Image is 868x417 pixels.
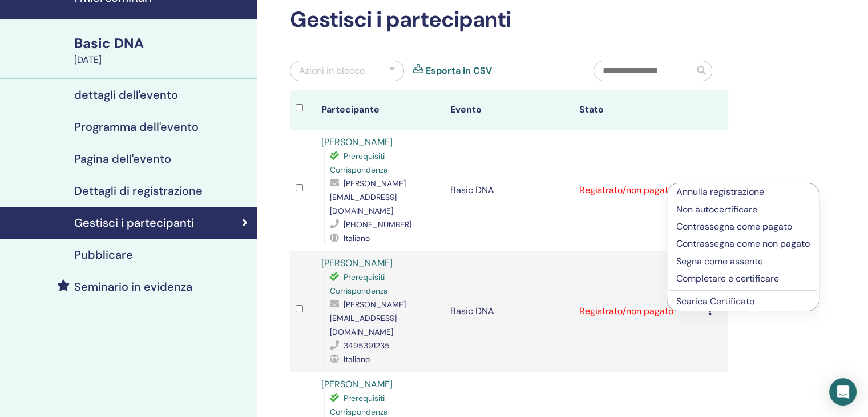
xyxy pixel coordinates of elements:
[74,280,192,294] h4: Seminario in evidenza
[321,378,393,390] a: [PERSON_NAME]
[445,130,574,251] td: Basic DNA
[330,272,388,296] span: Prerequisiti Corrispondenza
[321,136,393,148] a: [PERSON_NAME]
[676,295,754,307] a: Scarica Certificato
[74,152,171,166] h4: Pagina dell'evento
[676,237,810,251] p: Contrassegna come non pagato
[330,299,406,337] span: [PERSON_NAME][EMAIL_ADDRESS][DOMAIN_NAME]
[330,178,406,216] span: [PERSON_NAME][EMAIL_ADDRESS][DOMAIN_NAME]
[290,7,728,33] h2: Gestisci i partecipanti
[344,354,370,364] span: Italiano
[829,378,857,406] div: Open Intercom Messenger
[574,90,703,130] th: Stato
[344,340,390,351] span: 3495391235
[676,255,810,268] p: Segna come assente
[299,64,365,78] div: Azioni in blocco
[74,53,250,67] div: [DATE]
[74,120,199,134] h4: Programma dell'evento
[676,185,810,199] p: Annulla registrazione
[321,257,393,269] a: [PERSON_NAME]
[344,233,370,243] span: Italiano
[74,216,194,230] h4: Gestisci i partecipanti
[445,90,574,130] th: Evento
[445,251,574,372] td: Basic DNA
[74,248,133,262] h4: Pubblicare
[676,220,810,234] p: Contrassegna come pagato
[676,203,810,216] p: Non autocertificare
[330,151,388,175] span: Prerequisiti Corrispondenza
[74,34,250,53] div: Basic DNA
[330,393,388,417] span: Prerequisiti Corrispondenza
[344,219,411,230] span: [PHONE_NUMBER]
[316,90,445,130] th: Partecipante
[74,184,203,198] h4: Dettagli di registrazione
[426,64,492,78] a: Esporta in CSV
[676,272,810,286] p: Completare e certificare
[74,88,178,102] h4: dettagli dell'evento
[67,34,257,67] a: Basic DNA[DATE]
